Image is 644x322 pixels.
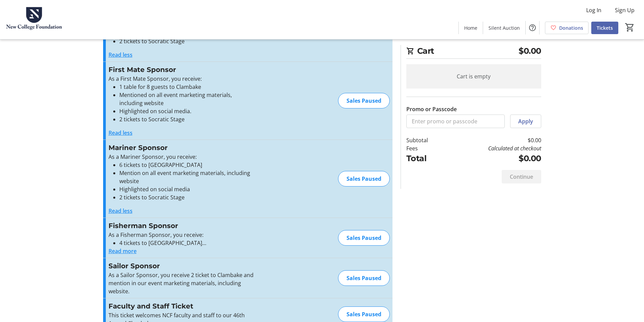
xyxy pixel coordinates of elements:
td: $0.00 [445,152,541,165]
li: 2 tickets to Socratic Stage [119,37,256,45]
div: Sales Paused [338,230,390,246]
button: Apply [510,115,541,128]
span: Donations [559,24,583,31]
button: Read less [109,51,133,59]
h3: Fisherman Sponsor [109,221,256,231]
span: Tickets [597,24,613,31]
a: Tickets [591,22,618,34]
p: As a First Mate Sponsor, you receive: [109,75,256,83]
li: 4 tickets to [GEOGRAPHIC_DATA] [119,239,256,247]
p: As a Mariner Sponsor, you receive: [109,153,256,161]
p: As a Sailor Sponsor, you receive 2 ticket to Clambake and mention in our event marketing material... [109,271,256,295]
h3: First Mate Sponsor [109,65,256,75]
span: Silent Auction [488,24,520,31]
button: Cart [624,21,636,33]
h3: Mariner Sponsor [109,143,256,153]
label: Promo or Passcode [406,105,457,113]
span: Sign Up [615,6,635,14]
li: Highlighted on social media. [119,107,256,115]
li: Mention on all event marketing materials, including website [119,169,256,185]
div: Sales Paused [338,171,390,187]
li: 2 tickets to Socratic Stage [119,193,256,201]
td: Fees [406,144,446,152]
a: Silent Auction [483,22,525,34]
input: Enter promo or passcode [406,115,505,128]
li: 2 tickets to Socratic Stage [119,115,256,123]
div: Sales Paused [338,93,390,108]
img: New College Foundation's Logo [4,3,64,36]
h3: Faculty and Staff Ticket [109,301,256,311]
a: Home [459,22,483,34]
p: As a Fisherman Sponsor, you receive: [109,231,256,239]
h2: Cart [406,45,541,59]
button: Read less [109,207,133,215]
li: 1 table for 8 guests to Clambake [119,83,256,91]
li: Mentioned on all event marketing materials, including website [119,91,256,107]
button: Read less [109,129,133,137]
span: Log In [586,6,601,14]
span: $0.00 [519,45,541,57]
span: Home [464,24,477,31]
div: Cart is empty [406,64,541,89]
li: 6 tickets to [GEOGRAPHIC_DATA] [119,161,256,169]
td: $0.00 [445,136,541,144]
td: Calculated at checkout [445,144,541,152]
h3: Sailor Sponsor [109,261,256,271]
li: Highlighted on social media [119,185,256,193]
span: Apply [518,117,533,125]
div: Sales Paused [338,270,390,286]
button: Sign Up [610,5,640,16]
div: Sales Paused [338,306,390,322]
td: Total [406,152,446,165]
button: Help [526,21,539,34]
td: Subtotal [406,136,446,144]
a: Donations [545,22,589,34]
button: Read more [109,247,137,255]
button: Log In [581,5,607,16]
